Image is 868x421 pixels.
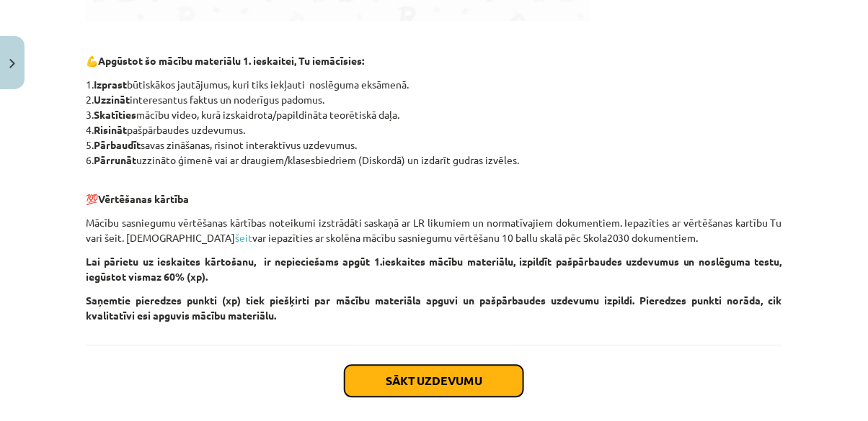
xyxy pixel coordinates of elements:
[86,53,782,68] p: 💪
[86,255,782,283] strong: Lai pārietu uz ieskaites kārtošanu, ir nepieciešams apgūt 1.ieskaites mācību materiālu, izpildīt ...
[94,138,141,151] strong: Pārbaudīt
[86,294,782,322] strong: Saņemtie pieredzes punkti (xp) tiek piešķirti par mācību materiāla apguvi un pašpārbaudes uzdevum...
[94,123,127,136] strong: Risināt
[94,78,127,91] strong: Izprast
[9,59,15,68] img: icon-close-lesson-0947bae3869378f0d4975bcd49f059093ad1ed9edebbc8119c70593378902aed.svg
[98,54,364,67] strong: Apgūstot šo mācību materiālu 1. ieskaitei, Tu iemācīsies:
[94,108,136,121] strong: Skatīties
[235,231,252,244] a: šeit
[86,215,782,245] p: Mācību sasniegumu vērtēšanas kārtības noteikumi izstrādāti saskaņā ar LR likumiem un normatīvajie...
[345,365,523,397] button: Sākt uzdevumu
[86,176,782,207] p: 💯
[94,93,130,106] strong: Uzzināt
[98,192,189,205] strong: Vērtēšanas kārtība
[86,77,782,168] p: 1. būtiskākos jautājumus, kuri tiks iekļauti noslēguma eksāmenā. 2. interesantus faktus un noderī...
[94,153,136,166] strong: Pārrunāt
